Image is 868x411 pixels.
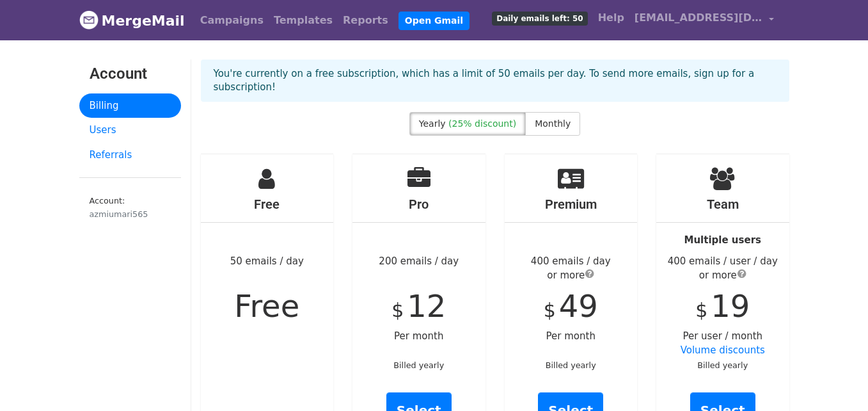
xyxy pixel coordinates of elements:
a: Open Gmail [398,12,470,30]
div: 400 emails / day or more [505,254,638,283]
span: Yearly [419,118,446,129]
h3: Account [90,65,171,83]
span: 19 [711,288,750,324]
strong: Multiple users [684,234,761,246]
span: Daily emails left: 50 [492,12,587,26]
div: 400 emails / user / day or more [656,254,789,283]
span: $ [695,299,707,321]
small: Billed yearly [546,360,596,370]
p: You're currently on a free subscription, which has a limit of 50 emails per day. To send more ema... [214,67,777,94]
a: Referrals [79,143,181,168]
h4: Team [656,197,789,212]
a: Help [593,5,629,31]
small: Billed yearly [393,360,444,370]
span: Free [234,288,299,324]
div: azmiumari565 [90,208,171,220]
span: 12 [407,288,446,324]
a: [EMAIL_ADDRESS][DOMAIN_NAME] [629,5,779,35]
span: Monthly [535,118,571,129]
a: Billing [79,93,181,118]
a: Daily emails left: 50 [487,5,592,31]
span: 49 [559,288,598,324]
a: Campaigns [195,8,269,33]
iframe: Chat Widget [804,350,868,411]
span: [EMAIL_ADDRESS][DOMAIN_NAME] [635,10,762,26]
a: Users [79,118,181,143]
img: MergeMail logo [79,10,99,29]
small: Billed yearly [697,360,748,370]
small: Account: [90,196,171,220]
a: MergeMail [79,7,185,34]
h4: Free [201,197,334,212]
span: $ [391,299,404,321]
h4: Premium [505,197,638,212]
a: Volume discounts [681,344,765,356]
h4: Pro [352,197,485,212]
a: Reports [338,8,393,33]
a: Templates [269,8,338,33]
span: $ [544,299,556,321]
span: (25% discount) [448,118,516,129]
